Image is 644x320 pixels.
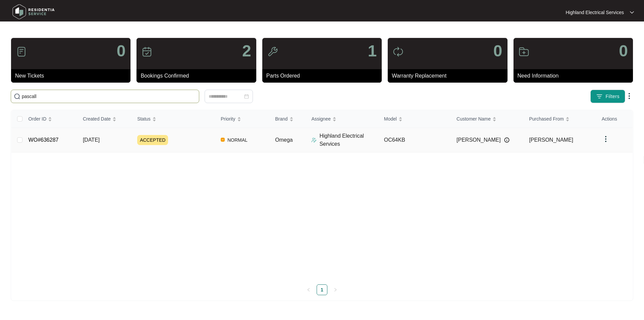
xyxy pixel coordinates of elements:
input: Search by Order Id, Assignee Name, Customer Name, Brand and Model [22,93,196,100]
span: Order ID [29,115,47,123]
th: Purchased From [524,110,596,128]
span: right [333,288,337,292]
img: Assigner Icon [311,137,317,143]
img: residentia service logo [10,2,57,22]
p: Highland Electrical Services [319,132,378,148]
span: [PERSON_NAME] [457,136,501,144]
th: Model [379,110,451,128]
span: Purchased From [529,115,563,123]
li: Next Page [330,284,341,295]
img: icon [519,46,529,57]
img: icon [267,46,278,57]
p: Need Information [518,72,633,80]
span: Model [384,115,397,123]
span: [DATE] [83,137,100,143]
th: Order ID [23,110,77,128]
li: 1 [317,284,327,295]
p: Warranty Replacement [392,72,507,80]
button: left [303,284,314,295]
img: dropdown arrow [602,135,610,143]
span: Assignee [311,115,331,123]
span: Created Date [83,115,111,123]
img: icon [142,46,152,57]
button: right [330,284,341,295]
button: filter iconFilters [590,90,625,103]
img: Info icon [504,137,509,143]
span: Customer Name [457,115,491,123]
span: Status [137,115,151,123]
a: 1 [317,285,327,295]
th: Actions [596,110,633,128]
p: 1 [368,43,377,59]
img: dropdown arrow [625,92,633,100]
span: Brand [275,115,287,123]
img: icon [16,46,27,57]
p: 0 [117,43,126,59]
a: WO#636287 [29,137,59,143]
span: [PERSON_NAME] [529,137,573,143]
img: filter icon [596,93,603,100]
span: ACCEPTED [137,135,168,145]
p: 0 [619,43,628,59]
span: Priority [221,115,235,123]
th: Assignee [306,110,378,128]
p: New Tickets [15,72,130,80]
th: Brand [270,110,306,128]
p: 2 [242,43,251,59]
p: 0 [493,43,502,59]
td: OC64KB [379,128,451,152]
th: Created Date [77,110,132,128]
img: search-icon [14,93,20,100]
th: Status [132,110,215,128]
span: NORMAL [225,136,250,144]
th: Priority [215,110,270,128]
span: Filters [605,93,620,100]
p: Highland Electrical Services [566,9,624,16]
img: icon [393,46,404,57]
span: left [307,288,311,292]
p: Bookings Confirmed [141,72,256,80]
li: Previous Page [303,284,314,295]
img: dropdown arrow [630,11,634,14]
img: Vercel Logo [221,138,225,142]
span: Omega [275,137,292,143]
th: Customer Name [451,110,524,128]
p: Parts Ordered [266,72,382,80]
